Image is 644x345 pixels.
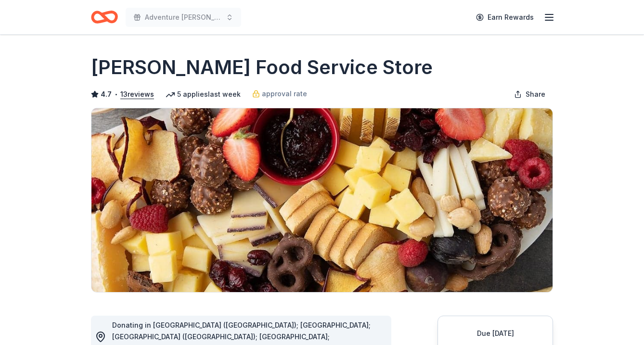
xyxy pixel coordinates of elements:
div: Due [DATE] [450,328,541,339]
a: Home [91,6,118,28]
img: Image for Gordon Food Service Store [91,108,553,292]
button: 13reviews [120,89,154,100]
span: Share [526,89,545,100]
a: approval rate [252,88,307,100]
span: • [115,90,118,98]
a: Earn Rewards [470,9,540,26]
div: 5 applies last week [166,89,241,100]
span: 4.7 [101,89,112,100]
button: Share [506,85,553,104]
span: approval rate [262,88,307,100]
h1: [PERSON_NAME] Food Service Store [91,54,433,81]
button: Adventure [PERSON_NAME] Off Against [MEDICAL_DATA]-Fairways for Fighters [126,8,241,27]
span: Adventure [PERSON_NAME] Off Against [MEDICAL_DATA]-Fairways for Fighters [145,12,222,23]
